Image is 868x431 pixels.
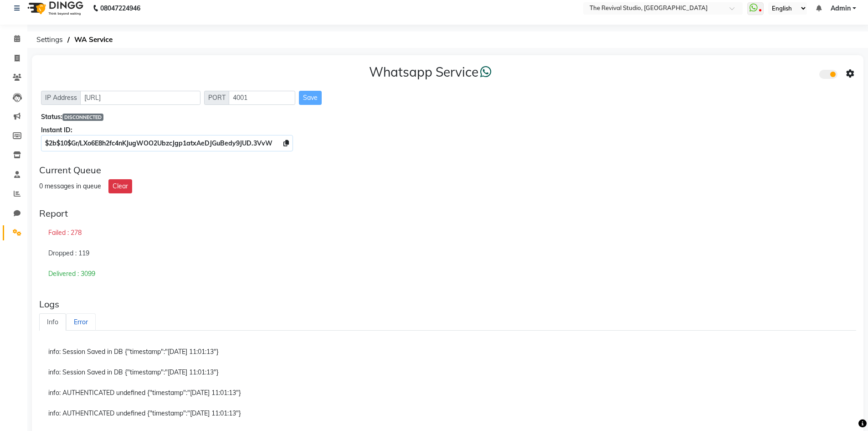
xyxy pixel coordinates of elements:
h3: Whatsapp Service [369,64,492,80]
span: Settings [32,31,67,48]
span: DISCONNECTED [62,114,103,121]
span: $2b$10$Gr/LXo6E8h2fc4nKJugWOO2UbzcJgp1atxAeDJGuBedy9JUD.3VvW [45,139,272,147]
button: Clear [108,179,132,193]
span: Admin [831,4,851,13]
div: Logs [39,299,856,310]
span: WA Service [70,31,117,48]
div: Instant ID: [41,125,854,135]
span: PORT [204,91,230,105]
div: info: Session Saved in DB {"timestamp":"[DATE] 11:01:13"} [39,362,856,383]
div: Status: [41,112,854,122]
div: Dropped : 119 [39,243,856,264]
div: Current Queue [39,165,856,176]
input: Sizing example input [229,91,295,105]
div: info: Session Saved in DB {"timestamp":"[DATE] 11:01:13"} [39,342,856,363]
div: Delivered : 3099 [39,264,856,284]
input: Sizing example input [80,91,200,105]
div: info: AUTHENTICATED undefined {"timestamp":"[DATE] 11:01:13"} [39,403,856,424]
div: info: AUTHENTICATED undefined {"timestamp":"[DATE] 11:01:13"} [39,383,856,404]
a: Error [66,313,96,331]
a: Info [39,313,66,331]
span: IP Address [41,91,81,105]
div: 0 messages in queue [39,182,101,191]
div: Report [39,208,856,219]
div: Failed : 278 [39,223,856,244]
